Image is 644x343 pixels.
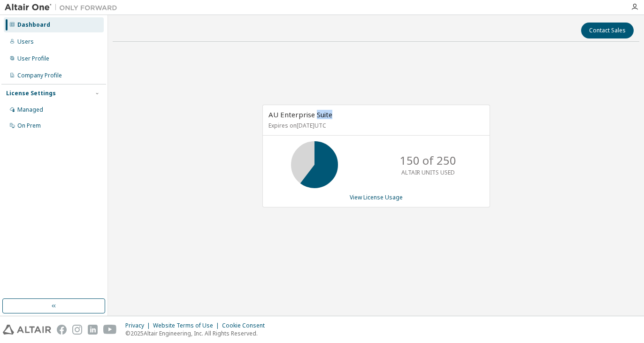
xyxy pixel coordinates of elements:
[125,329,270,337] p: © 2025 Altair Engineering, Inc. All Rights Reserved.
[17,72,62,79] div: Company Profile
[125,322,153,329] div: Privacy
[268,122,482,130] p: Expires on [DATE] UTC
[103,325,117,335] img: youtube.svg
[401,168,455,176] p: ALTAIR UNITS USED
[17,38,34,46] div: Users
[17,21,50,29] div: Dashboard
[17,122,41,130] div: On Prem
[17,55,49,62] div: User Profile
[57,325,67,335] img: facebook.svg
[3,325,51,335] img: altair_logo.svg
[72,325,82,335] img: instagram.svg
[222,322,270,329] div: Cookie Consent
[400,152,456,168] p: 150 of 250
[350,193,403,201] a: View License Usage
[6,90,56,97] div: License Settings
[153,322,222,329] div: Website Terms of Use
[581,23,634,38] button: Contact Sales
[17,106,43,114] div: Managed
[268,110,332,119] span: AU Enterprise Suite
[88,325,98,335] img: linkedin.svg
[5,3,122,12] img: Altair One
